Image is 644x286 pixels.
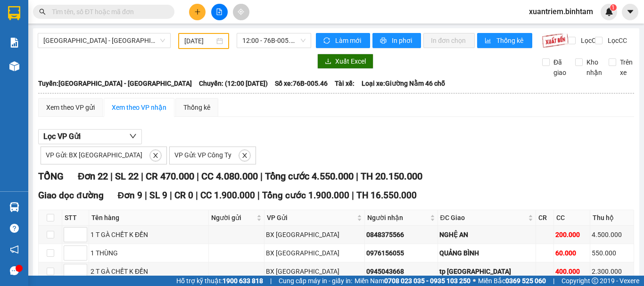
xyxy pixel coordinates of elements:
strong: 1900 633 818 [223,277,263,285]
span: CR 0 [174,190,193,201]
span: | [553,276,554,286]
span: Tổng cước 4.550.000 [265,171,354,182]
span: Lọc VP Gửi [43,131,81,142]
span: bar-chart [485,37,493,45]
span: VP Gửi: VP Công Ty [174,151,231,159]
span: In phơi [392,35,413,46]
span: Đơn 9 [118,190,143,201]
button: syncLàm mới [316,33,370,48]
button: close [150,150,161,161]
th: CR [536,210,554,226]
td: BX Quảng Ngãi [264,262,365,281]
span: SL 22 [115,171,139,182]
span: Kho nhận [583,57,606,78]
th: CC [554,210,590,226]
img: warehouse-icon [9,61,19,71]
sup: 1 [610,4,617,11]
div: Xem theo VP nhận [112,102,166,113]
div: 1 THÙNG [91,248,207,258]
span: ⚪️ [473,279,476,283]
td: BX Quảng Ngãi [264,226,365,244]
input: Tìm tên, số ĐT hoặc mã đơn [52,7,163,17]
div: 0945043668 [366,266,436,277]
img: 9k= [542,33,569,48]
span: | [197,171,199,182]
span: | [110,171,113,182]
button: file-add [211,4,228,20]
span: Đơn 22 [78,171,108,182]
span: VP Gửi: BX [GEOGRAPHIC_DATA] [46,151,142,159]
span: Người gửi [211,212,255,223]
img: warehouse-icon [9,202,19,212]
span: caret-down [626,8,635,16]
button: close [239,150,250,161]
button: Lọc VP Gửi [38,129,142,144]
span: VP Gửi [267,212,355,223]
span: close [239,152,250,159]
span: download [325,58,331,65]
span: down [129,132,137,140]
span: Hỗ trợ kỹ thuật: [176,276,263,286]
span: Quảng Ngãi - Hà Nội [43,33,165,48]
span: TH 20.150.000 [361,171,422,182]
span: Loại xe: Giường Nằm 46 chỗ [362,78,445,89]
div: tp [GEOGRAPHIC_DATA] [439,266,534,277]
div: 2 T GÀ CHẾT K ĐỀN [91,266,207,277]
span: aim [238,8,244,15]
span: Tài xế: [335,78,355,89]
span: ĐC Giao [440,212,526,223]
span: copyright [592,278,598,284]
button: aim [233,4,249,20]
span: file-add [216,8,223,15]
span: notification [10,245,19,254]
span: | [145,190,147,201]
div: BX [GEOGRAPHIC_DATA] [266,266,363,277]
button: caret-down [622,4,638,20]
span: Chuyến: (12:00 [DATE]) [199,78,268,89]
strong: 0708 023 035 - 0935 103 250 [384,277,471,285]
button: downloadXuất Excel [317,54,373,69]
button: bar-chartThống kê [477,33,532,48]
div: BX [GEOGRAPHIC_DATA] [266,248,363,258]
img: logo-vxr [8,6,20,20]
span: message [10,266,19,275]
span: | [170,190,172,201]
span: | [356,171,358,182]
span: Cung cấp máy in - giấy in: [279,276,352,286]
span: question-circle [10,224,19,233]
span: Lọc CR [577,35,602,46]
span: printer [380,37,388,45]
span: Giao dọc đường [38,190,104,201]
span: Tổng cước 1.900.000 [262,190,349,201]
div: 4.500.000 [592,229,632,240]
div: 2.300.000 [592,266,632,277]
td: BX Quảng Ngãi [264,244,365,262]
strong: 0369 525 060 [505,277,546,285]
div: 550.000 [592,248,632,258]
div: Thống kê [183,102,210,113]
span: CC 4.080.000 [201,171,258,182]
img: icon-new-feature [605,8,613,16]
span: search [39,8,46,15]
button: printerIn phơi [372,33,421,48]
span: TỔNG [38,171,64,182]
span: | [270,276,272,286]
span: xuantriem.binhtam [521,6,601,17]
span: plus [194,8,201,15]
span: Trên xe [616,57,636,78]
div: BX [GEOGRAPHIC_DATA] [266,229,363,240]
span: | [141,171,143,182]
div: 0976156055 [366,248,436,258]
th: Tên hàng [89,210,209,226]
span: Đã giao [550,57,570,78]
div: 1 T GÀ CHẾT K ĐỀN [91,229,207,240]
span: SL 9 [149,190,167,201]
div: NGHỆ AN [439,229,534,240]
button: In đơn chọn [423,33,475,48]
span: Miền Nam [355,276,471,286]
span: TH 16.550.000 [356,190,417,201]
div: 0848375566 [366,229,436,240]
th: STT [62,210,89,226]
span: Xuất Excel [335,56,366,66]
span: CR 470.000 [146,171,194,182]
